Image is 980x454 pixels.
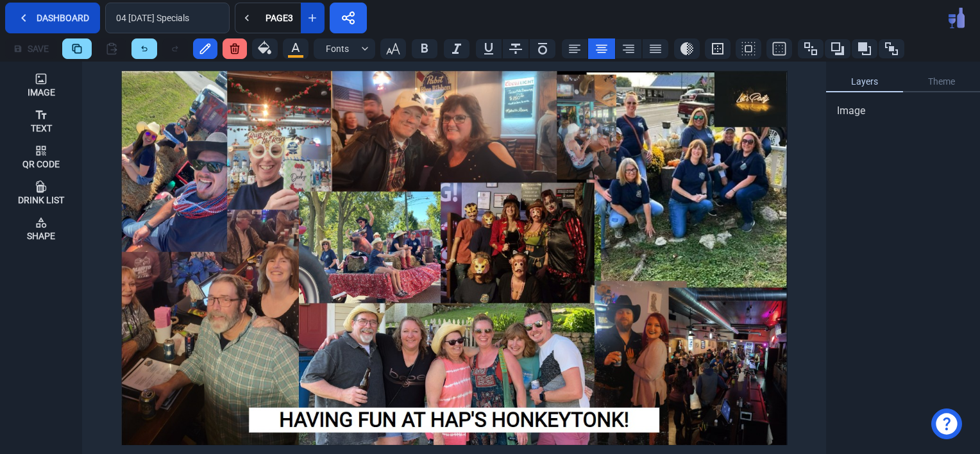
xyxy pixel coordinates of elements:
button: Text [5,103,77,139]
button: Qr Code [5,139,77,174]
button: Fonts [314,38,375,59]
img: Pub Menu [949,8,965,28]
div: Page 3 [263,13,296,22]
button: Shape [5,210,77,246]
div: Drink List [18,196,64,205]
a: Theme [903,72,980,92]
div: Text [31,124,52,133]
button: Drink List [5,174,77,210]
a: Layers [826,72,903,92]
button: Page3 [258,3,301,33]
div: Shape [27,231,55,240]
div: Qr Code [22,160,60,169]
div: Fonts [319,42,356,56]
span: Image [837,103,865,119]
div: Image [28,88,55,97]
button: Dashboard [5,3,100,33]
button: Image [5,67,77,103]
